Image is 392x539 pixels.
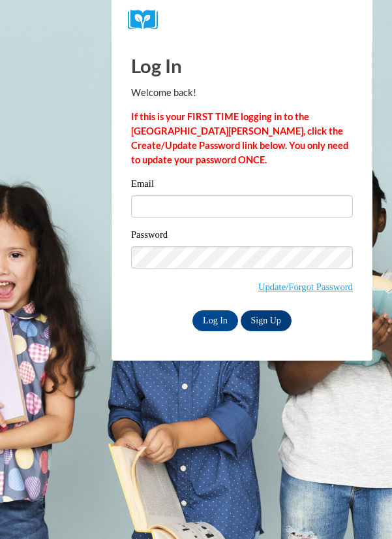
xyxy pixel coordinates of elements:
[241,310,292,331] a: Sign Up
[128,10,356,30] a: COX Campus
[131,52,353,79] h1: Log In
[258,282,353,292] a: Update/Forgot Password
[131,179,353,192] label: Email
[131,86,353,100] p: Welcome back!
[131,230,353,243] label: Password
[131,111,348,165] strong: If this is your FIRST TIME logging in to the [GEOGRAPHIC_DATA][PERSON_NAME], click the Create/Upd...
[128,10,167,30] img: Logo brand
[192,310,238,331] input: Log In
